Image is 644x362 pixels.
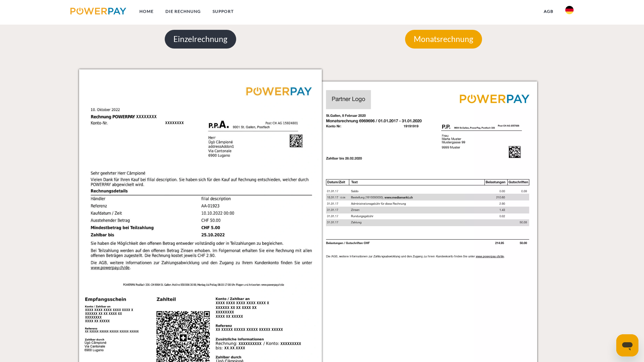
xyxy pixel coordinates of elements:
iframe: Schaltfläche zum Öffnen des Messaging-Fensters [616,334,638,356]
a: agb [538,5,559,18]
p: Monatsrechnung [405,30,482,49]
a: DIE RECHNUNG [160,5,207,18]
img: de [565,6,574,14]
img: logo-powerpay.svg [70,8,126,15]
p: Einzelrechnung [165,30,236,49]
a: SUPPORT [207,5,240,18]
a: Home [134,5,160,18]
